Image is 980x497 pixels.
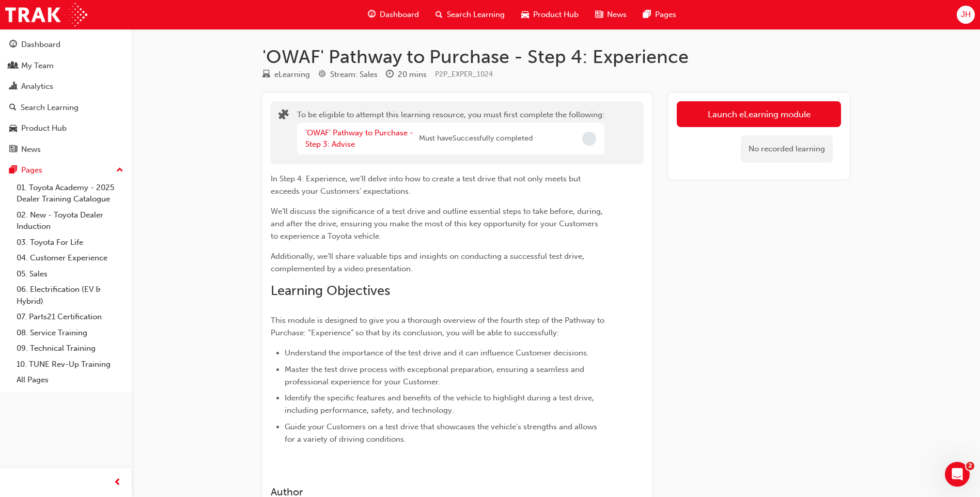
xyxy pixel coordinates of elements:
[318,70,326,80] span: target-icon
[4,161,128,180] button: Pages
[435,70,493,79] span: Learning resource code
[12,340,128,356] a: 09. Technical Training
[4,35,128,54] a: Dashboard
[285,393,596,415] span: Identify the specific features and benefits of the vehicle to highlight during a test drive, incl...
[4,77,128,96] a: Analytics
[262,70,270,80] span: learningResourceType_ELEARNING-icon
[9,61,17,71] span: people-icon
[966,462,974,470] span: 2
[12,235,128,251] a: 03. Toyota For Life
[9,103,17,113] span: search-icon
[12,372,128,388] a: All Pages
[12,282,128,309] a: 06. Electrification (EV & Hybrid)
[368,8,376,21] span: guage-icon
[114,476,121,489] span: prev-icon
[262,68,310,81] div: Type
[21,102,79,114] div: Search Learning
[318,68,378,81] div: Stream
[285,422,599,444] span: Guide your Customers on a test drive that showcases the vehicle's strengths and allows for a vari...
[21,60,54,72] div: My Team
[4,140,128,159] a: News
[587,4,635,25] a: news-iconNews
[21,164,42,176] div: Pages
[635,4,685,25] a: pages-iconPages
[116,164,123,177] span: up-icon
[945,462,970,487] iframe: Intercom live chat
[398,69,427,81] div: 20 mins
[5,3,87,26] img: Trak
[271,207,605,241] span: We’ll discuss the significance of a test drive and outline essential steps to take before, during...
[297,109,604,157] div: To be eligible to attempt this learning resource, you must first complete the following:
[386,70,394,80] span: clock-icon
[21,39,60,51] div: Dashboard
[305,128,413,149] a: 'OWAF' Pathway to Purchase - Step 3: Advise
[607,9,627,21] span: News
[271,252,586,273] span: Additionally, we’ll share valuable tips and insights on conducting a successful test drive, compl...
[262,45,849,68] h1: 'OWAF' Pathway to Purchase - Step 4: Experience
[330,69,378,81] div: Stream: Sales
[12,309,128,325] a: 07. Parts21 Certification
[12,180,128,207] a: 01. Toyota Academy - 2025 Dealer Training Catalogue
[21,122,67,134] div: Product Hub
[274,69,310,81] div: eLearning
[419,133,533,145] span: Must have Successfully completed
[21,144,41,156] div: News
[513,4,587,25] a: car-iconProduct Hub
[12,207,128,235] a: 02. New - Toyota Dealer Induction
[12,356,128,372] a: 10. TUNE Rev-Up Training
[386,68,427,81] div: Duration
[12,250,128,266] a: 04. Customer Experience
[957,6,975,24] button: JH
[285,348,589,358] span: Understand the importance of the test drive and it can influence Customer decisions.
[12,325,128,341] a: 08. Service Training
[741,135,833,163] div: No recorded learning
[4,56,128,75] a: My Team
[533,9,579,21] span: Product Hub
[9,40,17,50] span: guage-icon
[582,132,596,146] span: Incomplete
[271,283,390,299] span: Learning Objectives
[9,124,17,133] span: car-icon
[9,166,17,175] span: pages-icon
[380,9,419,21] span: Dashboard
[521,8,529,21] span: car-icon
[278,110,289,122] span: puzzle-icon
[961,9,971,21] span: JH
[285,365,586,386] span: Master the test drive process with exceptional preparation, ensuring a seamless and professional ...
[9,145,17,154] span: news-icon
[21,81,53,92] div: Analytics
[677,101,841,127] button: Launch eLearning module
[655,9,676,21] span: Pages
[595,8,603,21] span: news-icon
[271,316,606,337] span: This module is designed to give you a thorough overview of the fourth step of the Pathway to Purc...
[427,4,513,25] a: search-iconSearch Learning
[360,4,427,25] a: guage-iconDashboard
[9,82,17,91] span: chart-icon
[4,33,128,161] button: DashboardMy TeamAnalyticsSearch LearningProduct HubNews
[4,98,128,117] a: Search Learning
[12,266,128,282] a: 05. Sales
[643,8,651,21] span: pages-icon
[435,8,443,21] span: search-icon
[4,119,128,138] a: Product Hub
[447,9,505,21] span: Search Learning
[271,174,583,196] span: In Step 4: Experience, we’ll delve into how to create a test drive that not only meets but exceed...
